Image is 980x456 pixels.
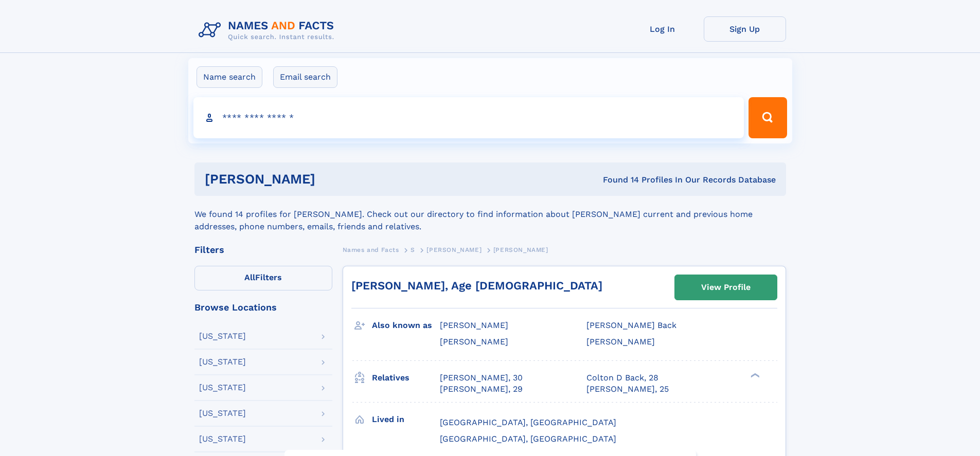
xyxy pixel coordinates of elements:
[194,245,332,254] div: Filters
[704,16,786,42] a: Sign Up
[586,320,676,330] span: [PERSON_NAME] Back
[440,434,616,444] span: [GEOGRAPHIC_DATA], [GEOGRAPHIC_DATA]
[675,275,777,300] a: View Profile
[194,266,332,290] label: Filters
[493,246,548,253] span: [PERSON_NAME]
[273,66,337,88] label: Email search
[426,246,482,253] span: [PERSON_NAME]
[372,369,440,387] h3: Relatives
[701,276,751,299] div: View Profile
[199,435,246,443] div: [US_STATE]
[621,16,704,42] a: Log In
[199,332,246,340] div: [US_STATE]
[244,272,255,282] span: All
[749,97,787,138] button: Search Button
[199,409,246,417] div: [US_STATE]
[194,196,786,233] div: We found 14 profiles for [PERSON_NAME]. Check out our directory to find information about [PERSON...
[194,303,332,312] div: Browse Locations
[586,337,655,346] span: [PERSON_NAME]
[351,279,602,292] a: [PERSON_NAME], Age [DEMOGRAPHIC_DATA]
[372,411,440,428] h3: Lived in
[194,16,343,44] img: Logo Names and Facts
[440,337,508,346] span: [PERSON_NAME]
[440,372,523,384] a: [PERSON_NAME], 30
[440,417,616,427] span: [GEOGRAPHIC_DATA], [GEOGRAPHIC_DATA]
[199,384,246,392] div: [US_STATE]
[205,173,459,186] h1: [PERSON_NAME]
[193,97,744,138] input: search input
[372,317,440,334] h3: Also known as
[426,243,482,256] a: [PERSON_NAME]
[197,66,262,88] label: Name search
[411,246,415,253] span: S
[199,358,246,366] div: [US_STATE]
[343,243,399,256] a: Names and Facts
[440,320,508,330] span: [PERSON_NAME]
[586,384,669,395] a: [PERSON_NAME], 25
[586,372,658,384] a: Colton D Back, 28
[440,384,523,395] a: [PERSON_NAME], 29
[748,372,760,378] div: ❯
[459,174,776,186] div: Found 14 Profiles In Our Records Database
[411,243,415,256] a: S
